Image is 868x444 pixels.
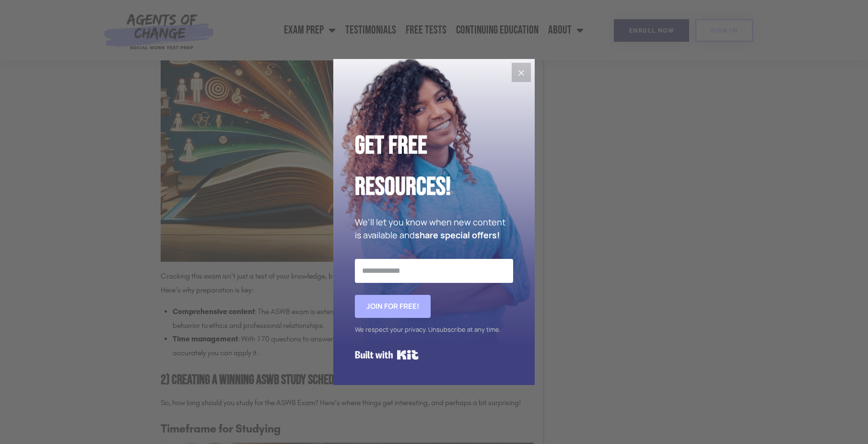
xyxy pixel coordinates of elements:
button: Join for FREE! [355,295,431,318]
p: We'll let you know when new content is available and [355,216,513,242]
button: Close [512,63,531,82]
a: Built with Kit [355,346,419,363]
h2: Get Free Resources! [355,125,513,208]
strong: share special offers! [415,229,500,241]
input: Email Address [355,259,513,283]
div: We respect your privacy. Unsubscribe at any time. [355,323,513,337]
